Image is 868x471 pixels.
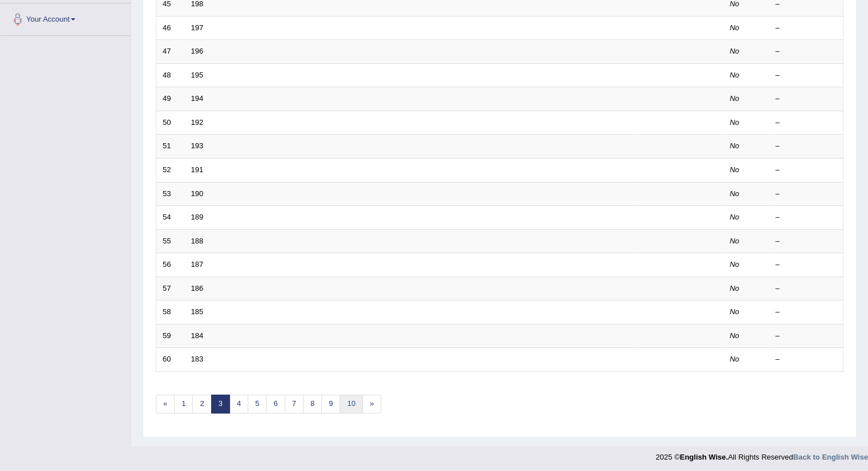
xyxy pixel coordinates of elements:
a: 8 [303,395,322,413]
em: No [730,71,740,79]
a: 4 [229,395,248,413]
em: No [730,355,740,363]
a: « [156,395,175,413]
div: – [776,283,837,294]
em: No [730,284,740,293]
div: 2025 © All Rights Reserved [656,446,868,462]
div: – [776,331,837,342]
div: – [776,189,837,200]
a: 195 [191,71,204,79]
td: 58 [156,301,185,324]
a: 191 [191,165,204,174]
a: 186 [191,284,204,293]
td: 60 [156,348,185,372]
td: 47 [156,40,185,64]
em: No [730,189,740,198]
em: No [730,260,740,269]
em: No [730,141,740,150]
td: 50 [156,111,185,135]
a: 2 [192,395,211,413]
td: 51 [156,135,185,159]
a: 193 [191,141,204,150]
em: No [730,47,740,55]
div: – [776,70,837,81]
a: 3 [211,395,230,413]
td: 54 [156,206,185,230]
a: 187 [191,260,204,269]
a: » [362,395,381,413]
a: 190 [191,189,204,198]
em: No [730,118,740,127]
a: 7 [285,395,304,413]
a: 185 [191,307,204,316]
a: 183 [191,355,204,363]
em: No [730,307,740,316]
a: 188 [191,237,204,245]
div: – [776,46,837,57]
div: – [776,354,837,365]
div: – [776,141,837,152]
td: 49 [156,87,185,111]
a: 196 [191,47,204,55]
td: 56 [156,253,185,277]
a: 1 [174,395,193,413]
div: – [776,165,837,176]
div: – [776,23,837,34]
a: 197 [191,23,204,32]
a: 192 [191,118,204,127]
a: 189 [191,213,204,221]
em: No [730,23,740,32]
a: 9 [321,395,340,413]
td: 52 [156,158,185,182]
td: 46 [156,16,185,40]
div: – [776,117,837,128]
div: – [776,236,837,247]
a: 184 [191,331,204,340]
em: No [730,165,740,174]
em: No [730,237,740,245]
em: No [730,213,740,221]
td: 55 [156,229,185,253]
td: 48 [156,63,185,87]
div: – [776,212,837,223]
a: 10 [340,395,362,413]
a: 194 [191,94,204,103]
td: 57 [156,277,185,301]
td: 53 [156,182,185,206]
div: – [776,94,837,104]
a: Your Account [1,3,131,32]
a: Back to English Wise [793,453,868,461]
div: – [776,259,837,270]
em: No [730,331,740,340]
strong: English Wise. [680,453,728,461]
a: 5 [248,395,267,413]
em: No [730,94,740,103]
a: 6 [266,395,285,413]
div: – [776,307,837,318]
td: 59 [156,324,185,348]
